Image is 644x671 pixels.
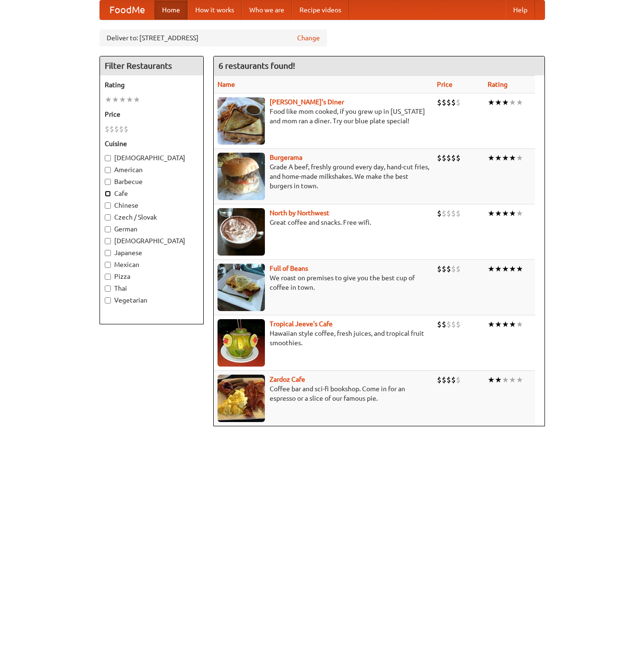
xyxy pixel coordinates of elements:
[105,284,199,293] label: Thai
[270,98,344,106] a: [PERSON_NAME]'s Diner
[509,97,516,108] li: ★
[516,319,523,330] li: ★
[516,208,523,219] li: ★
[114,124,119,134] li: $
[442,97,446,108] li: $
[105,189,199,198] label: Cafe
[105,124,109,134] li: $
[105,236,199,246] label: [DEMOGRAPHIC_DATA]
[456,319,461,330] li: $
[442,375,446,385] li: $
[218,107,429,126] p: Food like mom cooked, if you grew up in [US_STATE] and mom ran a diner. Try our blue plate special!
[105,153,199,163] label: [DEMOGRAPHIC_DATA]
[509,319,516,330] li: ★
[105,191,111,197] input: Cafe
[509,208,516,219] li: ★
[119,94,126,105] li: ★
[446,208,451,219] li: $
[495,375,502,385] li: ★
[105,214,111,221] input: Czech / Slovak
[270,154,302,161] a: Burgerama
[451,97,456,108] li: $
[502,375,509,385] li: ★
[218,153,265,200] img: burgerama.jpg
[119,124,124,134] li: $
[105,297,111,303] input: Vegetarian
[105,272,199,281] label: Pizza
[488,81,508,88] a: Rating
[437,153,442,163] li: $
[105,179,111,185] input: Barbecue
[105,238,111,244] input: [DEMOGRAPHIC_DATA]
[446,97,451,108] li: $
[488,375,495,385] li: ★
[270,320,333,328] a: Tropical Jeeve's Cafe
[516,97,523,108] li: ★
[188,0,242,19] a: How it works
[105,177,199,186] label: Barbecue
[456,97,461,108] li: $
[446,375,451,385] li: $
[105,139,199,148] h5: Cuisine
[446,264,451,274] li: $
[105,250,111,256] input: Japanese
[105,165,199,175] label: American
[105,260,199,269] label: Mexican
[105,110,199,119] h5: Price
[442,319,446,330] li: $
[218,329,429,348] p: Hawaiian style coffee, fresh juices, and tropical fruit smoothies.
[270,209,329,217] a: North by Northwest
[105,248,199,257] label: Japanese
[442,264,446,274] li: $
[105,94,112,105] li: ★
[105,201,199,210] label: Chinese
[292,0,349,19] a: Recipe videos
[509,375,516,385] li: ★
[506,0,535,19] a: Help
[133,94,140,105] li: ★
[502,264,509,274] li: ★
[437,375,442,385] li: $
[100,56,203,75] h4: Filter Restaurants
[218,81,235,88] a: Name
[109,124,114,134] li: $
[270,376,305,383] a: Zardoz Cafe
[218,375,265,422] img: zardoz.jpg
[218,264,265,311] img: beans.jpg
[488,208,495,219] li: ★
[516,375,523,385] li: ★
[456,264,461,274] li: $
[509,264,516,274] li: ★
[437,97,442,108] li: $
[495,319,502,330] li: ★
[495,97,502,108] li: ★
[270,265,308,272] b: Full of Beans
[297,33,320,43] a: Change
[502,208,509,219] li: ★
[442,208,446,219] li: $
[456,208,461,219] li: $
[154,0,188,19] a: Home
[218,208,265,256] img: north.jpg
[437,319,442,330] li: $
[105,285,111,292] input: Thai
[495,153,502,163] li: ★
[502,153,509,163] li: ★
[218,61,295,70] ng-pluralize: 6 restaurants found!
[437,81,453,88] a: Price
[105,155,111,161] input: [DEMOGRAPHIC_DATA]
[218,218,429,227] p: Great coffee and snacks. Free wifi.
[488,153,495,163] li: ★
[437,264,442,274] li: $
[105,226,111,232] input: German
[456,153,461,163] li: $
[105,212,199,222] label: Czech / Slovak
[488,319,495,330] li: ★
[105,167,111,173] input: American
[126,94,133,105] li: ★
[218,384,429,403] p: Coffee bar and sci-fi bookshop. Come in for an espresso or a slice of our famous pie.
[451,153,456,163] li: $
